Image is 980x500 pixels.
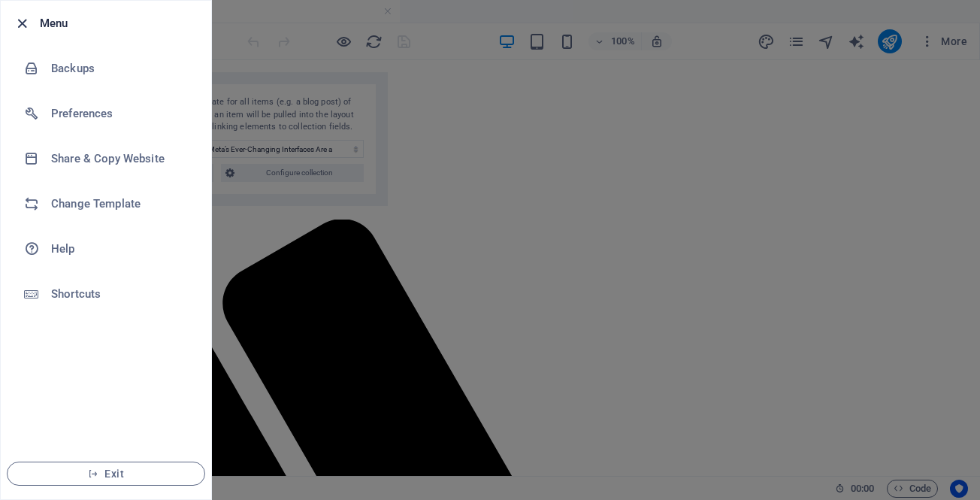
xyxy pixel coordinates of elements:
h6: Help [51,240,190,258]
h6: Share & Copy Website [51,150,190,168]
h6: Menu [40,14,199,32]
h6: Change Template [51,195,190,213]
a: Help [1,226,211,271]
h6: Shortcuts [51,285,190,303]
span: Exit [20,468,192,480]
a: Skip to main content [6,6,106,19]
button: Exit [7,462,205,486]
h6: Backups [51,59,190,77]
h6: Preferences [51,105,190,123]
